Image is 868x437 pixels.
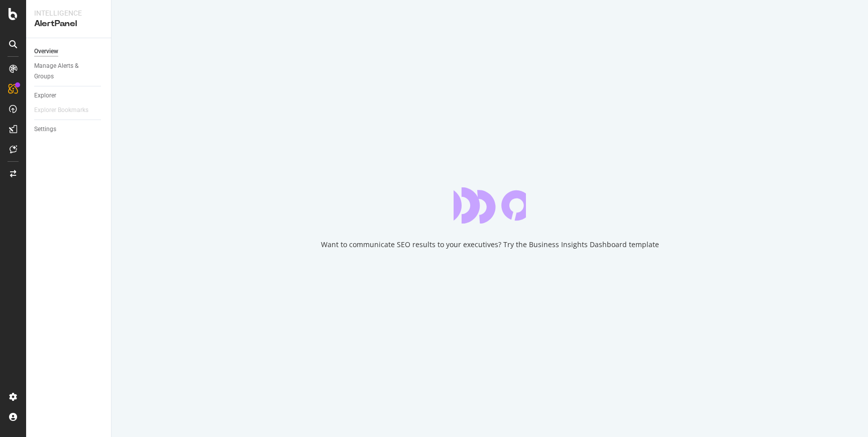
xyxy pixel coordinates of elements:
div: Explorer Bookmarks [34,105,88,116]
a: Manage Alerts & Groups [34,61,104,82]
div: animation [454,187,526,224]
a: Overview [34,46,104,57]
div: Intelligence [34,8,103,18]
div: Want to communicate SEO results to your executives? Try the Business Insights Dashboard template [321,240,659,250]
div: AlertPanel [34,18,103,30]
div: Manage Alerts & Groups [34,61,94,82]
div: Overview [34,46,58,57]
a: Settings [34,124,104,135]
a: Explorer [34,90,104,101]
div: Explorer [34,90,56,101]
a: Explorer Bookmarks [34,105,98,116]
div: Settings [34,124,56,135]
